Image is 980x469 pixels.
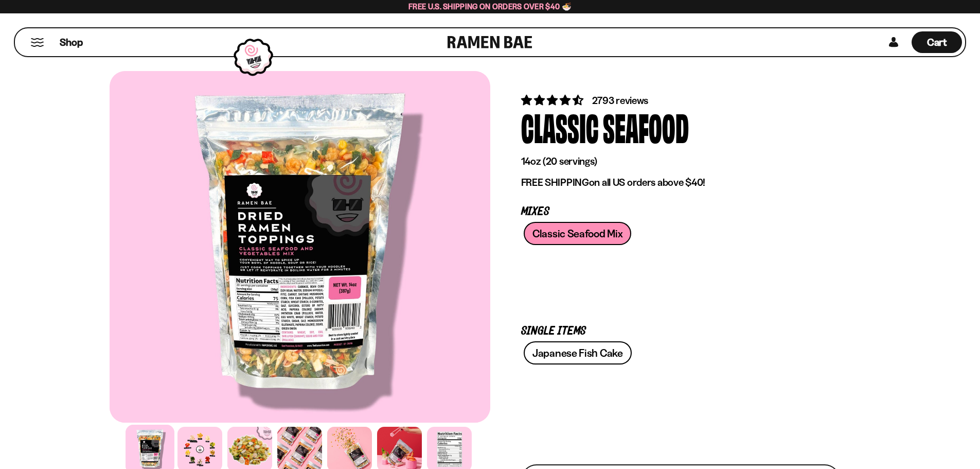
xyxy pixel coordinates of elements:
div: Seafood [603,108,689,146]
a: Shop [60,31,83,53]
span: 2793 reviews [592,94,649,107]
p: Mixes [521,207,840,217]
span: Free U.S. Shipping on Orders over $40 🍜 [408,2,572,11]
span: Cart [927,36,947,48]
strong: FREE SHIPPING [521,176,589,188]
span: 4.68 stars [521,94,585,107]
p: 14oz (20 servings) [521,155,840,168]
p: Single Items [521,326,840,336]
a: Cart [912,28,962,56]
div: Classic [521,108,599,146]
span: Shop [60,36,83,49]
button: Mobile Menu Trigger [30,38,44,47]
p: on all US orders above $40! [521,176,840,189]
a: Japanese Fish Cake [524,341,632,364]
